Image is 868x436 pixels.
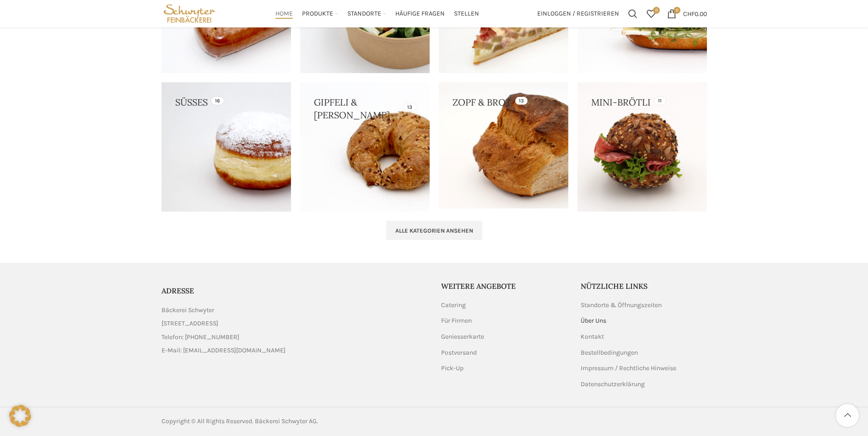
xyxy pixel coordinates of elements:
a: Suchen [624,5,642,23]
span: Standorte [347,10,381,18]
span: CHF [683,10,695,17]
span: Stellen [454,10,479,18]
a: Produkte [302,5,338,23]
a: List item link [162,332,427,342]
a: Impressum / Rechtliche Hinweise [581,364,677,373]
span: Produkte [302,10,333,18]
a: Datenschutzerklärung [581,380,646,389]
a: Über Uns [581,316,607,325]
a: Home [275,5,293,23]
a: Einloggen / Registrieren [533,5,624,23]
a: Catering [441,301,467,310]
a: Für Firmen [441,316,473,325]
a: Pick-Up [441,364,464,373]
span: ADRESSE [162,286,194,295]
a: Standorte & Öffnungszeiten [581,301,663,310]
bdi: 0.00 [683,10,707,17]
span: Home [275,10,293,18]
a: Kontakt [581,332,605,341]
div: Main navigation [222,5,532,23]
h5: Weitere Angebote [441,281,567,291]
a: 0 CHF0.00 [663,5,712,23]
a: Postversand [441,348,478,357]
a: Site logo [162,9,218,17]
span: 0 [674,7,680,14]
a: Häufige Fragen [395,5,445,23]
span: Alle Kategorien ansehen [395,227,473,234]
span: E-Mail: [EMAIL_ADDRESS][DOMAIN_NAME] [162,346,286,356]
a: Alle Kategorien ansehen [386,221,482,240]
span: [STREET_ADDRESS] [162,319,218,329]
a: Bestellbedingungen [581,348,639,357]
span: Häufige Fragen [395,10,445,18]
span: Bäckerei Schwyter [162,305,214,315]
span: 0 [653,7,660,14]
a: Geniesserkarte [441,332,485,341]
a: Standorte [347,5,386,23]
div: Meine Wunschliste [642,5,660,23]
a: 0 [642,5,660,23]
div: Copyright © All Rights Reserved. Bäckerei Schwyter AG. [162,416,430,426]
h5: Nützliche Links [581,281,707,291]
span: Einloggen / Registrieren [537,11,619,17]
a: Scroll to top button [836,404,859,427]
a: Stellen [454,5,479,23]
